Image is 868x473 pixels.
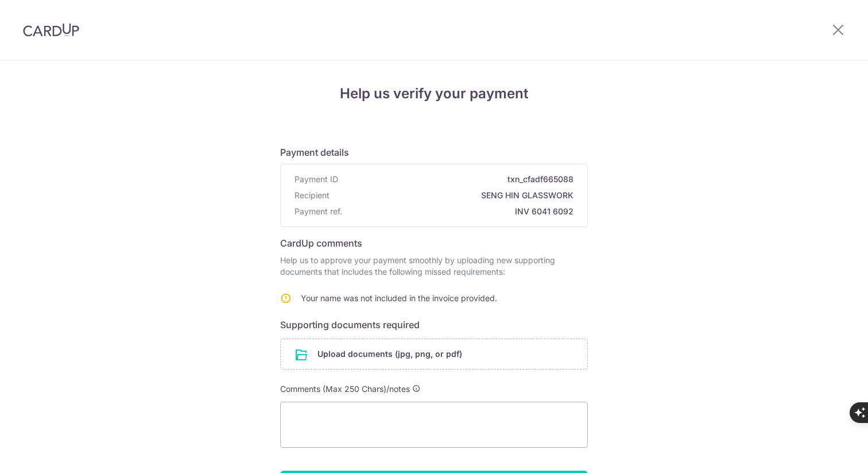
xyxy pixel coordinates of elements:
span: Payment ID [294,174,338,185]
img: CardUp [23,23,79,37]
h6: CardUp comments [280,236,588,250]
h6: Payment details [280,145,588,159]
span: txn_cfadf665088 [343,174,573,185]
iframe: Opens a widget where you can find more information [794,439,857,467]
span: INV 6041 6092 [347,206,573,217]
span: Comments (Max 250 Chars)/notes [280,384,410,394]
span: SENG HIN GLASSWORK [334,190,573,201]
p: Help us to approve your payment smoothly by uploading new supporting documents that includes the ... [280,255,588,278]
h4: Help us verify your payment [280,83,588,104]
span: Payment ref. [294,206,342,217]
span: Your name was not included in the invoice provided. [301,293,497,303]
span: Recipient [294,190,330,201]
div: Upload documents (jpg, png, or pdf) [280,339,588,370]
h6: Supporting documents required [280,318,588,332]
